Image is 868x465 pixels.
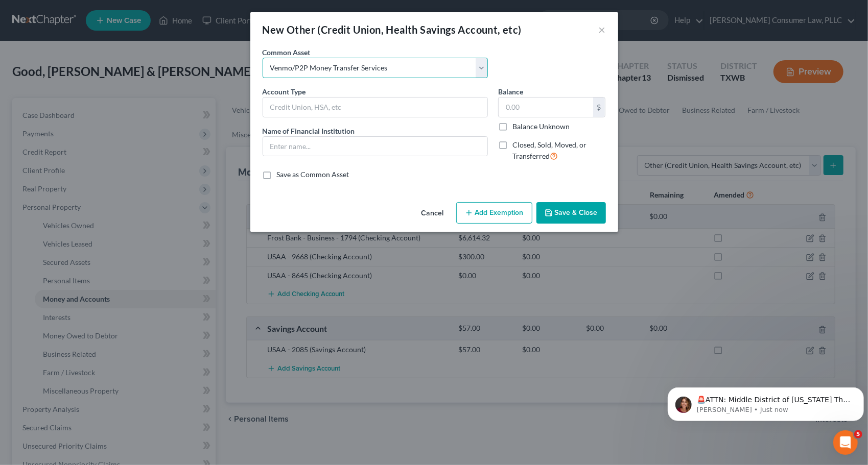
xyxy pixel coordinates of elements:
button: Add Exemption [456,202,532,224]
input: Credit Union, HSA, etc [263,97,487,117]
iframe: Intercom notifications message [664,366,868,437]
span: 5 [854,430,862,438]
label: Common Asset [263,47,311,58]
button: Cancel [413,203,452,224]
iframe: Intercom live chat [833,430,858,455]
span: Closed, Sold, Moved, or Transferred [512,140,587,160]
span: Name of Financial Institution [263,127,355,135]
button: Save & Close [536,202,606,224]
input: Enter name... [263,137,487,156]
label: Balance [498,86,523,97]
div: New Other (Credit Union, Health Savings Account, etc) [263,22,522,37]
label: Save as Common Asset [277,169,349,180]
div: $ [593,97,605,117]
button: × [599,23,606,36]
label: Account Type [263,86,306,97]
label: Balance Unknown [512,121,570,132]
input: 0.00 [499,97,593,117]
